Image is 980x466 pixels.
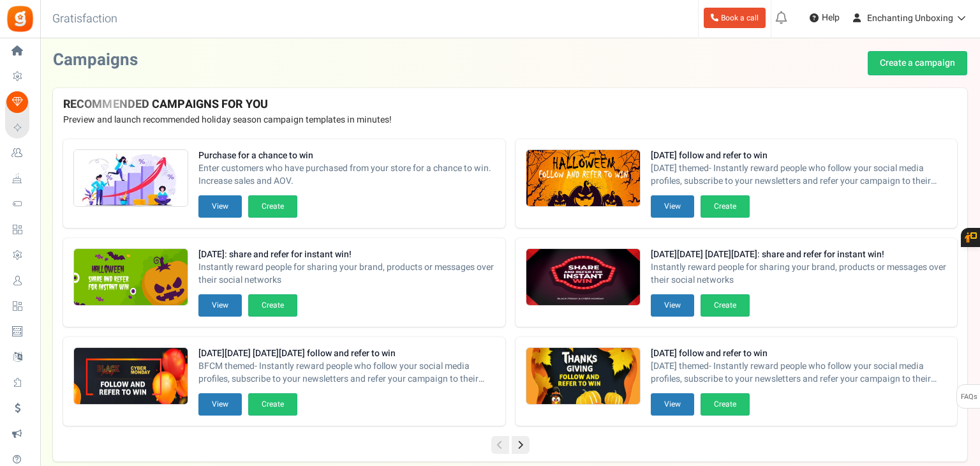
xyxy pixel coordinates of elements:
p: Preview and launch recommended holiday season campaign templates in minutes! [63,114,957,126]
img: Recommended Campaigns [74,150,188,207]
h4: RECOMMENDED CAMPAIGNS FOR YOU [63,98,957,111]
span: Instantly reward people for sharing your brand, products or messages over their social networks [198,261,495,287]
h3: Gratisfaction [38,6,131,32]
button: Create [248,294,297,317]
span: BFCM themed- Instantly reward people who follow your social media profiles, subscribe to your new... [198,360,495,386]
button: Create [701,195,750,218]
span: [DATE] themed- Instantly reward people who follow your social media profiles, subscribe to your n... [651,162,947,188]
button: Create [701,294,750,317]
span: Enter customers who have purchased from your store for a chance to win. Increase sales and AOV. [198,162,495,188]
button: Create [701,393,750,416]
a: Book a call [704,8,766,28]
span: Help [819,11,840,24]
button: Create [248,195,297,218]
span: FAQs [960,385,977,409]
strong: Purchase for a chance to win [198,149,495,162]
span: Enchanting Unboxing [867,11,953,25]
button: View [198,393,242,416]
a: Help [805,8,845,28]
span: Instantly reward people for sharing your brand, products or messages over their social networks [651,261,947,287]
strong: [DATE]: share and refer for instant win! [198,248,495,261]
button: View [198,294,242,317]
span: [DATE] themed- Instantly reward people who follow your social media profiles, subscribe to your n... [651,360,947,386]
strong: [DATE][DATE] [DATE][DATE]: share and refer for instant win! [651,248,947,261]
strong: [DATE][DATE] [DATE][DATE] follow and refer to win [198,347,495,360]
img: Recommended Campaigns [526,150,640,207]
button: View [198,195,242,218]
strong: [DATE] follow and refer to win [651,149,947,162]
img: Recommended Campaigns [526,348,640,405]
img: Recommended Campaigns [526,249,640,306]
strong: [DATE] follow and refer to win [651,347,947,360]
img: Recommended Campaigns [74,249,188,306]
h2: Campaigns [53,51,138,70]
button: View [651,393,694,416]
button: Create [248,393,297,416]
img: Recommended Campaigns [74,348,188,405]
img: Gratisfaction [6,4,34,33]
button: View [651,294,694,317]
button: View [651,195,694,218]
a: Create a campaign [868,51,967,75]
